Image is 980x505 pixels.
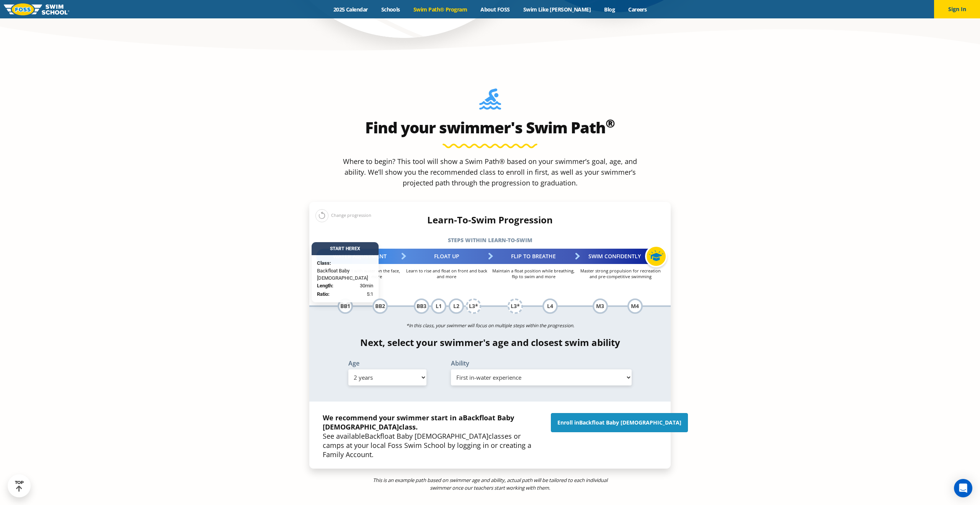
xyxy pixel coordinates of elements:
strong: Ratio: [317,291,330,297]
p: This is an example path based on swimmer age and ability, actual path will be tailored to each in... [371,476,609,492]
div: Open Intercom Messenger [954,479,972,497]
h4: Learn-To-Swim Progression [309,215,671,225]
img: Foss-Location-Swimming-Pool-Person.svg [479,89,501,115]
p: Master strong propulsion for recreation and pre-competitive swimming [577,268,664,279]
div: L2 [449,298,464,314]
span: Backfloat Baby [DEMOGRAPHIC_DATA] [365,431,488,441]
a: Swim Path® Program [407,6,474,13]
div: L4 [542,298,558,314]
a: Blog [598,6,622,13]
div: BB2 [372,298,388,314]
div: L1 [431,298,446,314]
h5: Steps within Learn-to-Swim [309,235,671,246]
div: Swim Confidently [577,249,664,264]
div: Flip to Breathe [490,249,577,264]
div: Float Up [403,249,490,264]
p: Maintain a float position while breathing, flip to swim and more [490,268,577,279]
a: Enroll inBackfloat Baby [DEMOGRAPHIC_DATA] [551,413,688,432]
div: Start Here [312,242,379,255]
span: Backfloat Baby [DEMOGRAPHIC_DATA] [323,413,514,431]
label: Ability [451,360,632,366]
label: Age [348,360,426,366]
sup: ® [606,115,615,131]
span: 5:1 [367,290,373,298]
p: Where to begin? This tool will show a Swim Path® based on your swimmer’s goal, age, and ability. ... [340,156,640,188]
div: BB1 [338,298,353,314]
h4: Next, select your swimmer's age and closest swim ability [309,337,671,348]
div: TOP [15,480,24,492]
p: See available classes or camps at your local Foss Swim School by logging in or creating a Family ... [323,413,543,459]
a: About FOSS [474,6,517,13]
a: Schools [374,6,407,13]
p: *In this class, your swimmer will focus on multiple steps within the progression. [309,320,671,331]
span: Backfloat Baby [DEMOGRAPHIC_DATA] [317,267,373,282]
div: M3 [593,298,608,314]
span: Backfloat Baby [DEMOGRAPHIC_DATA] [579,419,681,426]
strong: We recommend your swimmer start in a class. [323,413,514,431]
a: Careers [622,6,653,13]
div: Change progression [315,209,371,222]
p: Learn to rise and float on front and back and more [403,268,490,279]
a: Swim Like [PERSON_NAME] [516,6,598,13]
span: X [357,246,360,251]
span: 30min [360,282,373,289]
a: 2025 Calendar [327,6,374,13]
strong: Class: [317,260,331,266]
strong: Length: [317,282,333,288]
div: M4 [627,298,643,314]
h2: Find your swimmer's Swim Path [309,118,671,137]
img: FOSS Swim School Logo [4,3,69,15]
div: BB3 [414,298,429,314]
